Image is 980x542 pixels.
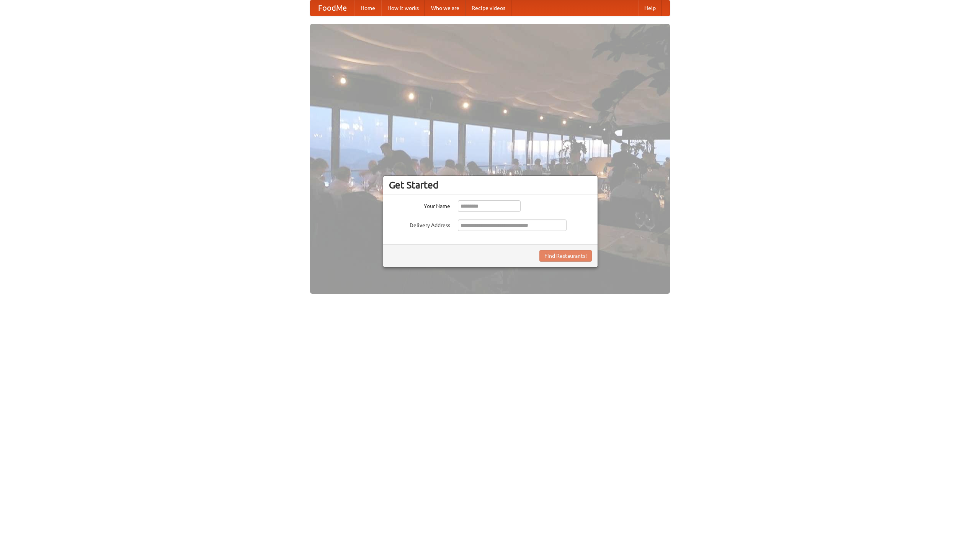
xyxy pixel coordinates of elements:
a: Recipe videos [465,0,511,16]
a: Help [638,0,662,16]
h3: Get Started [389,179,592,191]
a: Who we are [425,0,465,16]
a: FoodMe [310,0,354,16]
a: Home [354,0,381,16]
label: Your Name [389,200,450,210]
a: How it works [381,0,425,16]
button: Find Restaurants! [539,250,592,262]
label: Delivery Address [389,219,450,229]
